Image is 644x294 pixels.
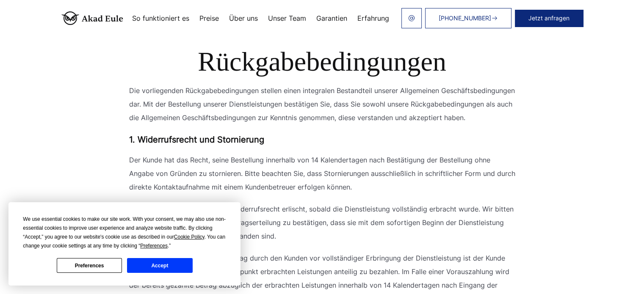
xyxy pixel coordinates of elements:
span: Die vorliegenden Rückgabebedingungen stellen einen integralen Bestandteil unserer Allgemeinen Ges... [129,86,515,122]
button: Jetzt anfragen [515,10,583,27]
a: Erfahrung [357,15,389,22]
a: Garantien [316,15,347,22]
div: Cookie Consent Prompt [8,202,240,286]
span: Preferences [140,243,168,249]
a: Unser Team [268,15,306,22]
span: Der Kunde hat das Recht, seine Bestellung innerhalb von 14 Kalendertagen nach Bestätigung der Bes... [129,156,515,191]
img: logo [61,11,123,25]
button: Accept [127,258,192,273]
a: [PHONE_NUMBER] [425,8,511,28]
span: Cookie Policy [174,234,205,240]
img: email [408,15,415,22]
b: 1. Widerrufsrecht und Stornierung [129,135,264,145]
a: So funktioniert es [132,15,189,22]
div: We use essential cookies to make our site work. With your consent, we may also use non-essential ... [23,215,226,250]
span: Wir weisen darauf hin, dass das Widerrufsrecht erlischt, sobald die Dienstleistung vollständig er... [129,205,514,240]
button: Preferences [57,258,122,273]
h1: Rückgabebedingungen [72,47,573,77]
a: Preise [199,15,219,22]
a: Über uns [229,15,258,22]
span: [PHONE_NUMBER] [439,15,491,22]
